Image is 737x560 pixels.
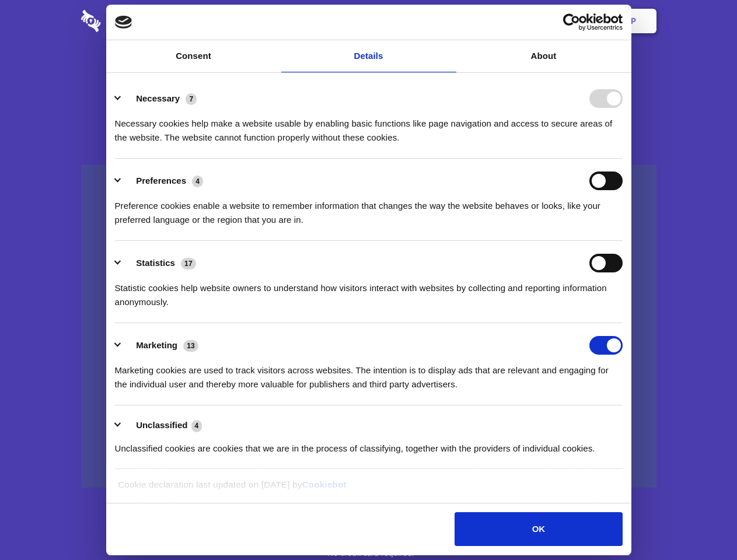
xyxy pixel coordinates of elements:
label: Marketing [136,340,177,350]
div: Unclassified cookies are cookies that we are in the process of classifying, together with the pro... [115,433,623,456]
a: Consent [106,40,281,72]
button: Marketing (13) [115,336,206,355]
a: About [456,40,631,72]
a: Pricing [343,3,393,39]
div: Cookie declaration last updated on [DATE] by [109,478,628,501]
div: Statistic cookies help website owners to understand how visitors interact with websites by collec... [115,272,623,309]
a: Contact [473,3,527,39]
label: Statistics [136,258,175,268]
div: Preference cookies enable a website to remember information that changes the way the website beha... [115,190,623,227]
h4: Auto-redaction of sensitive data, encrypted data sharing and self-destructing private chats. Shar... [81,106,656,145]
a: Login [529,3,580,39]
label: Preferences [136,176,186,185]
button: Statistics (17) [115,254,204,272]
div: Marketing cookies are used to track visitors across websites. The intention is to display ads tha... [115,355,623,391]
span: 17 [181,258,196,269]
img: logo [115,16,132,29]
a: Usercentrics Cookiebot - opens in a new window [521,13,623,31]
a: Cookiebot [302,480,347,489]
div: Necessary cookies help make a website usable by enabling basic functions like page navigation and... [115,108,623,145]
button: OK [455,512,622,546]
h1: Eliminate Slack Data Loss. [81,52,656,94]
span: 13 [183,340,198,352]
button: Unclassified (4) [115,418,209,433]
button: Preferences (4) [115,171,211,190]
button: Necessary (7) [115,89,204,108]
iframe: Drift Widget Chat Controller [679,502,723,546]
img: logo-wordmark-white-trans-d4663122ce5f474addd5e946df7df03e33cb6a1c49d2221995e7729f52c070b2.svg [81,10,181,32]
a: Wistia video thumbnail [81,164,656,488]
span: 7 [186,93,197,105]
a: Details [281,40,456,72]
span: 4 [191,420,202,432]
span: 4 [192,176,203,187]
label: Necessary [136,93,180,103]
